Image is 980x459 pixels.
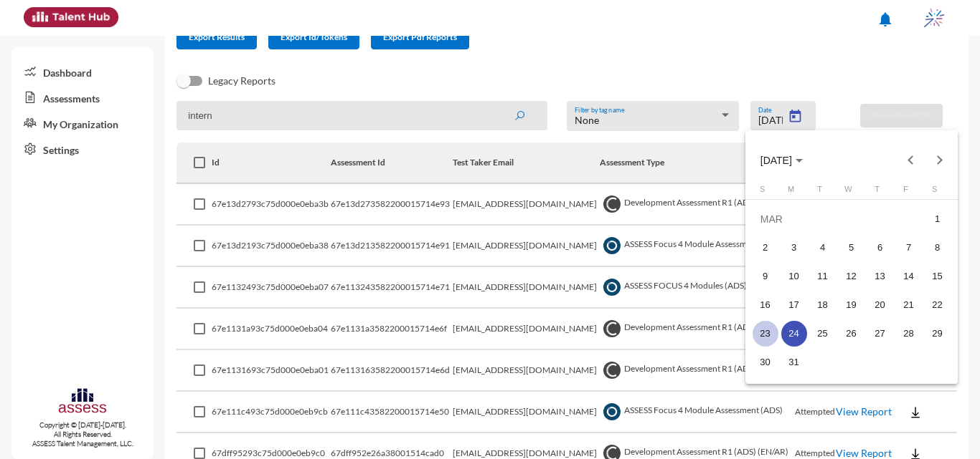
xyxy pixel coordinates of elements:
[866,262,895,291] td: March 13, 2025
[925,146,953,175] button: Next month
[925,264,951,289] div: 15
[809,185,837,199] th: Tuesday
[895,291,923,319] td: March 21, 2025
[753,321,778,347] div: 23
[810,264,836,289] div: 11
[866,319,895,348] td: March 27, 2025
[753,264,778,289] div: 9
[896,146,925,175] button: Previous month
[895,262,923,291] td: March 14, 2025
[895,319,923,348] td: March 28, 2025
[781,264,807,289] div: 10
[809,233,837,262] td: March 4, 2025
[751,185,780,199] th: Sunday
[753,235,778,261] div: 2
[781,292,807,318] div: 17
[896,292,922,318] div: 21
[809,319,837,348] td: March 25, 2025
[751,233,780,262] td: March 2, 2025
[925,235,951,261] div: 8
[923,205,952,233] td: March 1, 2025
[753,349,778,375] div: 30
[839,321,864,347] div: 26
[809,262,837,291] td: March 11, 2025
[837,185,866,199] th: Wednesday
[837,291,866,319] td: March 19, 2025
[839,235,864,261] div: 5
[839,264,864,289] div: 12
[837,262,866,291] td: March 12, 2025
[780,185,809,199] th: Monday
[866,233,895,262] td: March 6, 2025
[780,233,809,262] td: March 3, 2025
[780,348,809,377] td: March 31, 2025
[749,146,814,175] button: Choose month and year
[781,349,807,375] div: 31
[925,321,951,347] div: 29
[923,319,952,348] td: March 29, 2025
[896,235,922,261] div: 7
[923,291,952,319] td: March 22, 2025
[751,319,780,348] td: March 23, 2025
[923,185,952,199] th: Saturday
[867,321,893,347] div: 27
[760,155,792,166] span: [DATE]
[781,235,807,261] div: 3
[751,262,780,291] td: March 9, 2025
[839,292,864,318] div: 19
[751,291,780,319] td: March 16, 2025
[896,264,922,289] div: 14
[810,292,836,318] div: 18
[751,348,780,377] td: March 30, 2025
[780,319,809,348] td: March 24, 2025
[837,233,866,262] td: March 5, 2025
[753,292,778,318] div: 16
[925,292,951,318] div: 22
[925,206,951,232] div: 1
[867,235,893,261] div: 6
[923,262,952,291] td: March 15, 2025
[866,185,895,199] th: Thursday
[867,264,893,289] div: 13
[810,235,836,261] div: 4
[780,262,809,291] td: March 10, 2025
[751,205,923,233] td: MAR
[896,321,922,347] div: 28
[895,233,923,262] td: March 7, 2025
[837,319,866,348] td: March 26, 2025
[780,291,809,319] td: March 17, 2025
[810,321,836,347] div: 25
[809,291,837,319] td: March 18, 2025
[867,292,893,318] div: 20
[781,321,807,347] div: 24
[866,291,895,319] td: March 20, 2025
[923,233,952,262] td: March 8, 2025
[895,185,923,199] th: Friday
